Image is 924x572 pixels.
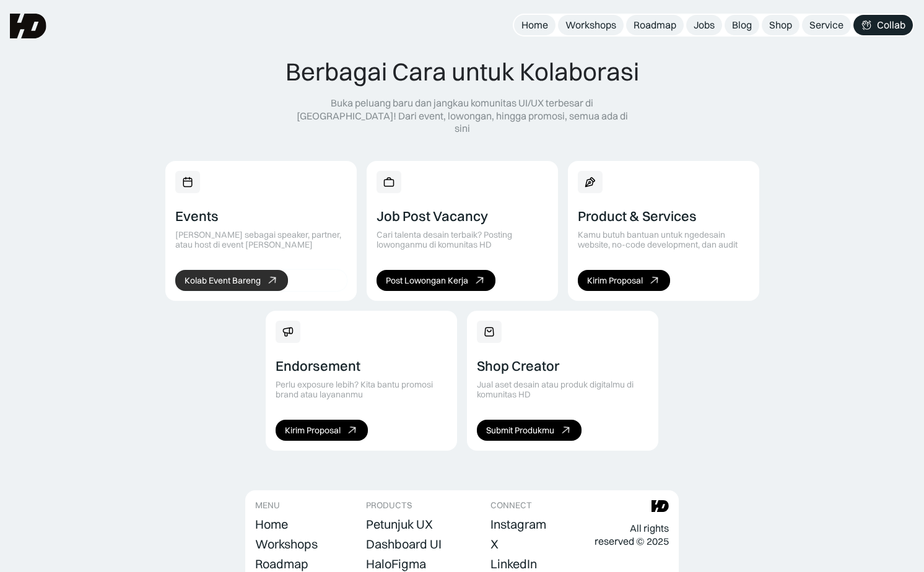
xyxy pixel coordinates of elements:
[255,517,288,532] div: Home
[377,230,548,251] div: Cari talenta desain terbaik? Posting lowonganmu di komunitas HD
[276,358,360,374] div: Endorsement
[366,500,412,511] div: PRODUCTS
[255,516,288,533] a: Home
[626,15,684,35] a: Roadmap
[686,15,722,35] a: Jobs
[366,517,433,532] div: Petunjuk UX
[486,425,554,436] div: Submit Produkmu
[578,270,670,291] a: Kirim Proposal
[490,516,546,533] a: Instagram
[295,97,629,135] div: Buka peluang baru dan jangkau komunitas UI/UX terbesar di [GEOGRAPHIC_DATA]! Dari event, lowongan...
[877,19,905,32] div: Collab
[276,379,447,401] div: Perlu exposure lebih? Kita bantu promosi brand atau layananmu
[634,19,676,32] div: Roadmap
[490,500,532,511] div: CONNECT
[366,535,442,553] a: Dashboard UI
[578,230,749,251] div: Kamu butuh bantuan untuk ngedesain website, no-code development, dan audit
[255,535,318,553] a: Workshops
[477,420,582,441] a: Submit Produkmu
[490,537,499,552] div: X
[490,517,546,532] div: Instagram
[853,15,913,35] a: Collab
[769,19,792,32] div: Shop
[595,522,669,548] div: All rights reserved © 2025
[285,425,341,436] div: Kirim Proposal
[276,420,368,441] a: Kirim Proposal
[175,270,288,291] a: Kolab Event Bareng
[386,275,468,286] div: Post Lowongan Kerja
[587,275,643,286] div: Kirim Proposal
[255,537,318,552] div: Workshops
[725,15,759,35] a: Blog
[366,516,433,533] a: Petunjuk UX
[366,557,426,571] div: HaloFigma
[255,557,308,571] div: Roadmap
[477,358,559,374] div: Shop Creator
[732,19,752,32] div: Blog
[578,208,697,224] div: Product & Services
[490,557,537,571] div: LinkedIn
[175,208,219,224] div: Events
[694,19,715,32] div: Jobs
[477,379,648,401] div: Jual aset desain atau produk digitalmu di komunitas HD
[490,535,499,553] a: X
[762,15,800,35] a: Shop
[377,208,488,224] div: Job Post Vacancy
[521,19,548,32] div: Home
[175,230,347,251] div: [PERSON_NAME] sebagai speaker, partner, atau host di event [PERSON_NAME]
[377,270,495,291] a: Post Lowongan Kerja
[802,15,851,35] a: Service
[255,500,280,511] div: MENU
[366,537,442,552] div: Dashboard UI
[558,15,624,35] a: Workshops
[285,57,639,87] div: Berbagai Cara untuk Kolaborasi
[809,19,843,32] div: Service
[185,275,261,286] div: Kolab Event Bareng
[514,15,556,35] a: Home
[565,19,616,32] div: Workshops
